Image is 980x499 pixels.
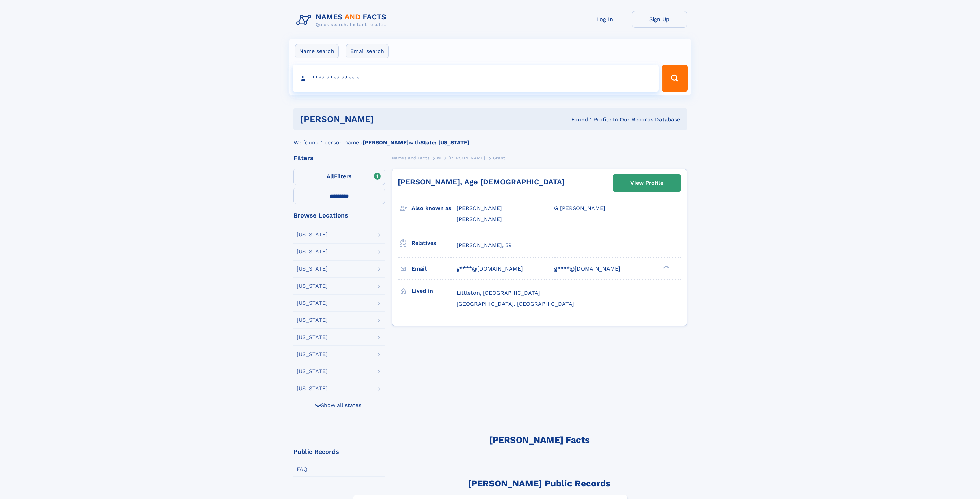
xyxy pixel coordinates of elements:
div: [US_STATE] [297,266,328,272]
span: Grant [493,156,505,160]
b: [PERSON_NAME] [363,139,409,146]
input: search input [293,65,659,92]
div: Browse Locations [293,212,385,219]
div: ❯ [314,403,322,407]
a: [PERSON_NAME], Age [DEMOGRAPHIC_DATA] [398,178,565,186]
div: [US_STATE] [297,386,328,391]
div: We found 1 person named with . [293,130,687,147]
label: Email search [346,44,389,58]
div: [US_STATE] [297,300,328,306]
div: Found 1 Profile In Our Records Database [472,116,680,123]
span: [PERSON_NAME] [457,205,502,211]
a: FAQ [293,462,385,476]
span: [GEOGRAPHIC_DATA], [GEOGRAPHIC_DATA] [457,301,574,307]
span: [PERSON_NAME] [448,156,485,160]
div: Public Records [293,449,339,455]
div: [US_STATE] [297,317,328,323]
span: [PERSON_NAME] [457,216,502,222]
div: [US_STATE] [297,334,328,340]
img: Logo Names and Facts [293,11,392,29]
h3: Also known as [411,202,457,214]
h3: [PERSON_NAME] Public Records [468,478,611,497]
span: G [PERSON_NAME] [554,205,605,211]
label: Name search [295,44,339,58]
h3: Relatives [411,237,457,249]
a: [PERSON_NAME] [448,154,485,162]
b: State: [US_STATE] [420,139,469,146]
a: [PERSON_NAME], 59 [457,241,512,249]
a: Sign Up [632,11,687,28]
div: [US_STATE] [297,232,328,237]
h3: Email [411,263,457,275]
div: FAQ [297,465,308,473]
span: Littleton, [GEOGRAPHIC_DATA] [457,290,540,296]
a: Log In [577,11,632,28]
span: M [437,156,441,160]
div: View Profile [630,175,663,191]
h1: [PERSON_NAME] Facts [489,435,590,454]
label: Filters [293,169,385,185]
a: View Profile [613,175,681,191]
a: M [437,154,441,162]
button: Search Button [662,65,687,92]
h3: Lived in [411,285,457,297]
div: ❯ [662,265,670,269]
h1: [PERSON_NAME] [300,115,473,123]
a: Names and Facts [392,154,430,162]
div: Show all states [293,397,385,413]
div: [US_STATE] [297,283,328,289]
div: [US_STATE] [297,369,328,374]
div: Filters [293,155,385,161]
div: [US_STATE] [297,352,328,357]
span: All [327,173,334,180]
div: [US_STATE] [297,249,328,254]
